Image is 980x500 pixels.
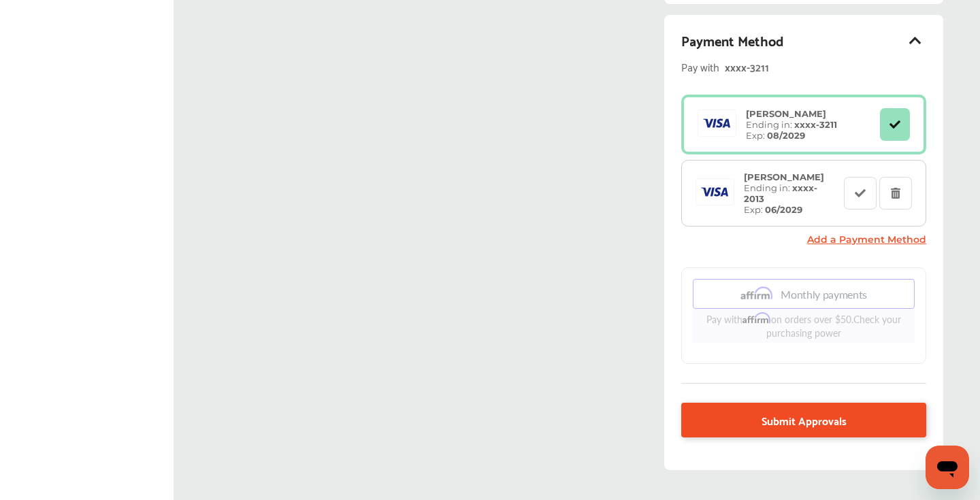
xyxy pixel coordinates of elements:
strong: 06/2029 [765,204,802,215]
span: Pay with [681,57,719,76]
strong: xxxx- 2013 [744,182,817,204]
strong: xxxx- 3211 [794,119,837,130]
div: Ending in: Exp: [739,108,844,141]
span: Submit Approvals [762,411,847,429]
strong: [PERSON_NAME] [746,108,826,119]
iframe: Button to launch messaging window [926,446,969,489]
div: Payment Method [681,29,926,52]
strong: 08/2029 [767,130,805,141]
a: Submit Approvals [681,403,926,437]
a: Add a Payment Method [807,233,926,246]
div: xxxx- 3211 [725,57,895,76]
strong: [PERSON_NAME] [744,171,824,182]
div: Ending in: Exp: [737,171,844,215]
